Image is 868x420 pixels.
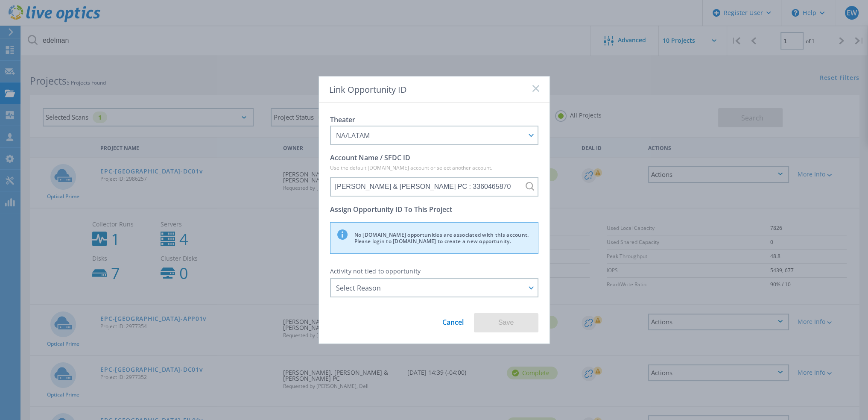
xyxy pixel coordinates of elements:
p: Activity not tied to opportunity [330,267,538,275]
p: Theater [330,114,538,126]
p: Assign Opportunity ID To This Project [330,203,538,215]
p: Account Name / SFDC ID [330,152,538,164]
div: No [DOMAIN_NAME] opportunities are associated with this account. Please login to [DOMAIN_NAME] to... [330,222,538,254]
span: Link Opportunity ID [329,84,407,95]
div: NA/LATAM [336,131,523,140]
p: Use the default [DOMAIN_NAME] account or select another account. [330,164,538,172]
button: Save [474,313,538,332]
a: Cancel [442,311,464,327]
div: Select Reason [336,283,523,293]
input: EDELMAN & EDELMAN PC : 3360465870 [330,177,538,197]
